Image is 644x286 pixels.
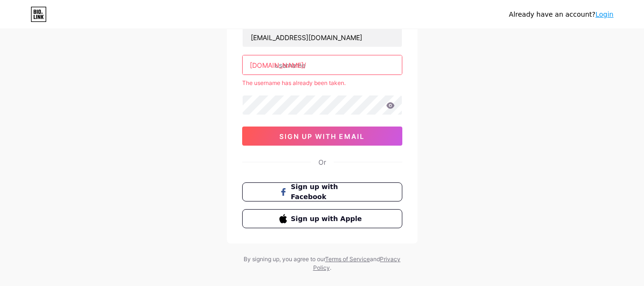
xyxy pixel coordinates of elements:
[291,214,365,224] span: Sign up with Apple
[509,10,613,20] div: Already have an account?
[242,182,402,201] button: Sign up with Facebook
[243,55,402,74] input: username
[595,11,613,18] a: Login
[241,255,403,272] div: By signing up, you agree to our and .
[242,209,402,228] button: Sign up with Apple
[242,127,402,146] button: sign up with email
[250,60,306,70] div: [DOMAIN_NAME]/
[325,255,370,263] a: Terms of Service
[279,132,365,140] span: sign up with email
[242,79,402,87] div: The username has already been taken.
[243,28,402,47] input: Email
[291,182,365,202] span: Sign up with Facebook
[318,157,326,167] div: Or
